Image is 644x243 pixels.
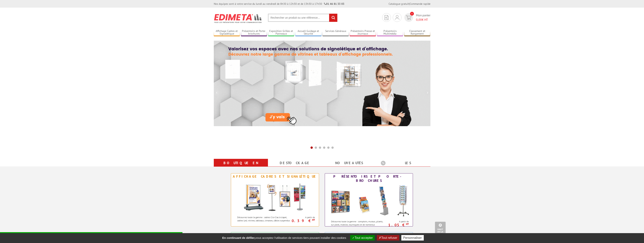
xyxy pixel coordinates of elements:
[389,2,409,6] a: Catalogue gratuit
[350,29,376,36] a: Présentoirs Presse et Journaux
[272,160,318,166] a: Destockage
[435,222,446,237] a: Haut de la page
[404,29,430,36] a: Classement et Rangement
[322,29,349,36] a: Services Généraux
[385,15,388,20] img: devis rapide
[312,218,315,222] sup: HT
[416,13,430,22] span: Mon panier
[386,220,409,223] span: A partir de
[214,2,344,6] div: Nos équipes sont à votre service du lundi au vendredi de 8h30 à 12h30 et de 13h30 à 17h30
[377,29,403,36] a: Présentoirs Multimédia
[292,216,315,219] span: A partir de
[218,160,263,173] a: Boutique en ligne
[327,184,411,218] img: Présentoirs et Porte-brochures
[232,174,318,179] div: Affichage Cadres et Signalétique
[291,220,315,222] p: 0.39 €
[214,29,240,36] a: Affichage Cadres et Signalétique
[327,160,372,166] a: nouveautés
[268,14,337,22] input: Rechercher un produit ou une référence...
[377,235,399,241] button: Tout refuser
[381,160,426,173] a: Les promotions
[237,216,291,222] p: Découvrez toute la gamme : cadres Clic-Clac à clapet, cadres Led, vitrines, tableaux, cimaises, c...
[329,14,337,22] input: rechercher
[240,180,310,214] img: Affichage Cadres et Signalétique
[389,2,430,6] div: |
[268,29,294,36] a: Exposition Grilles et Panneaux
[222,236,255,239] strong: En continuant de défiler,
[325,173,413,226] a: Présentoirs et Porte-brochures Présentoirs et Porte-brochures Découvrez toute la gamme : comptoir...
[324,2,344,6] strong: 01 46 81 33 03
[395,15,399,20] img: devis rapide
[406,15,411,20] img: devis rapide
[295,29,322,36] a: Accueil Guidage et Sécurité
[410,12,414,16] span: 0
[416,18,422,21] span: 0,00
[331,220,385,230] p: Découvrez toute la gamme : comptoirs, muraux, pliants, sur pieds, mobiles, tourniquets et de nomb...
[384,224,409,226] p: 1.05 €
[406,222,409,226] sup: HT
[326,174,412,183] div: Présentoirs et Porte-brochures
[381,160,428,167] b: Les promotions
[231,173,319,226] a: Affichage Cadres et Signalétique Affichage Cadres et Signalétique Découvrez toute la gamme : cadr...
[403,13,430,22] a: devis rapide 0 Mon panier 0,00€ HT
[214,11,262,25] img: Présentoir, panneau, stand - Edimeta - PLV, affichage, mobilier bureau, entreprise
[350,235,375,241] button: Tout accepter
[241,29,267,36] a: Présentoirs et Porte-brochures
[410,2,430,6] a: Commande rapide
[416,17,430,22] span: € HT
[220,236,348,239] span: vous acceptez l'utilisation de services tiers pouvant installer des cookies
[401,235,424,241] button: Personnaliser (fenêtre modale)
